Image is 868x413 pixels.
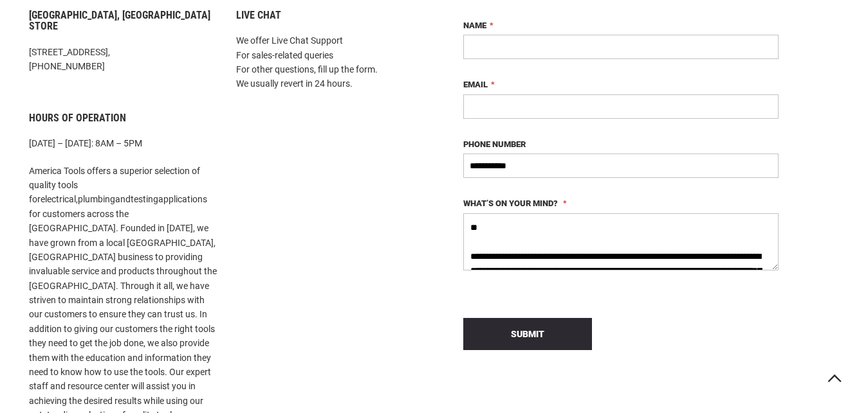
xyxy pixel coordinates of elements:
a: electrical [41,194,76,204]
p: [STREET_ADDRESS], [PHONE_NUMBER] [29,45,217,74]
p: [DATE] – [DATE]: 8AM – 5PM [29,136,217,150]
span: Email [463,80,488,89]
h6: [GEOGRAPHIC_DATA], [GEOGRAPHIC_DATA] Store [29,10,217,32]
a: plumbing [78,194,115,204]
h6: Live Chat [236,10,424,21]
h6: Hours of Operation [29,112,217,124]
span: Name [463,21,486,30]
p: We offer Live Chat Support For sales-related queries For other questions, fill up the form. We us... [236,33,424,91]
button: Submit [463,318,592,350]
span: What’s on your mind? [463,198,558,208]
span: Phone Number [463,139,526,149]
span: Submit [511,329,544,339]
a: testing [131,194,158,204]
